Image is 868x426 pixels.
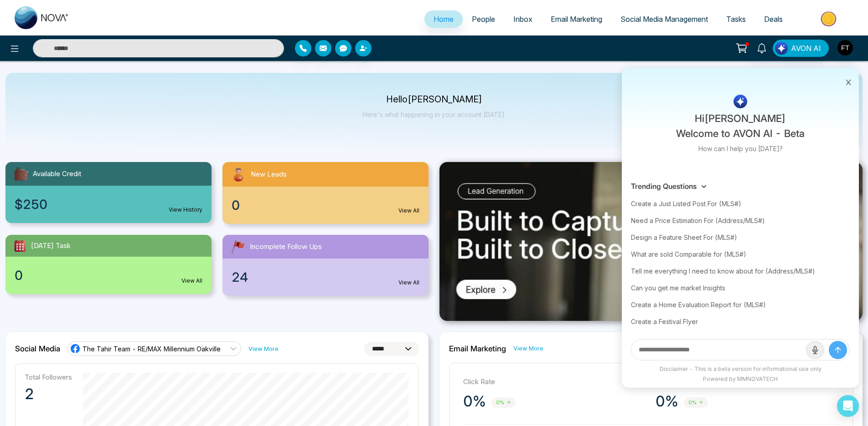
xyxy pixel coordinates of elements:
[232,268,248,287] span: 24
[631,263,850,279] div: Tell me everything I need to know about for (Address/MLS#)
[31,241,71,251] span: [DATE] Task
[13,238,27,253] img: todayTask.svg
[631,212,850,229] div: Need a Price Estimation For (Address/MLS#)
[33,169,81,179] span: Available Credit
[676,111,805,141] p: Hi [PERSON_NAME] Welcome to AVON AI - Beta
[773,40,829,57] button: AVON AI
[837,395,859,417] div: Open Intercom Messenger
[542,10,611,28] a: Email Marketing
[796,9,863,29] img: Market-place.gif
[449,344,506,353] h2: Email Marketing
[764,15,783,24] span: Deals
[15,344,60,353] h2: Social Media
[551,15,602,24] span: Email Marketing
[217,162,434,224] a: New Leads0View All
[248,345,279,353] a: View More
[15,6,69,29] img: Nova CRM Logo
[15,266,23,285] span: 0
[504,10,542,28] a: Inbox
[217,235,434,296] a: Incomplete Follow Ups24View All
[25,373,72,381] p: Total Followers
[631,195,850,212] div: Create a Just Listed Post For (MLS#)
[611,10,717,28] a: Social Media Management
[684,397,708,408] span: 0%
[755,10,792,28] a: Deals
[424,10,463,28] a: Home
[717,10,755,28] a: Tasks
[631,246,850,263] div: What are sold Comparable for (MLS#)
[734,95,747,108] img: AI Logo
[463,377,646,387] p: Click Rate
[398,279,419,287] a: View All
[169,206,202,214] a: View History
[513,344,543,353] a: View More
[620,15,708,24] span: Social Media Management
[626,365,854,373] div: Disclaimer - This is a beta version for informational use only
[181,277,202,285] a: View All
[491,397,516,408] span: 0%
[472,15,495,24] span: People
[656,392,678,411] p: 0%
[232,196,240,215] span: 0
[362,111,506,118] p: Here's what happening in your account [DATE].
[631,279,850,296] div: Can you get me market Insights
[513,15,532,24] span: Inbox
[775,42,788,55] img: Lead Flow
[837,40,853,56] img: User Avatar
[362,96,506,103] p: Hello [PERSON_NAME]
[626,375,854,383] div: Powered by MMNOVATECH
[434,15,454,24] span: Home
[463,10,504,28] a: People
[698,144,783,153] p: How can I help you [DATE]?
[15,195,47,214] span: $250
[25,385,72,403] p: 2
[398,207,419,215] a: View All
[230,238,246,255] img: followUps.svg
[631,296,850,313] div: Create a Home Evaluation Report for (MLS#)
[251,169,287,180] span: New Leads
[230,166,247,183] img: newLeads.svg
[463,392,486,411] p: 0%
[631,229,850,246] div: Design a Feature Sheet For (MLS#)
[439,162,863,321] img: .
[83,345,221,353] span: The Tahir Team - RE/MAX Millennium Oakville
[250,242,322,252] span: Incomplete Follow Ups
[13,166,29,182] img: availableCredit.svg
[631,182,697,191] h3: Trending Questions
[791,43,821,54] span: AVON AI
[631,313,850,330] div: Create a Festival Flyer
[726,15,746,24] span: Tasks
